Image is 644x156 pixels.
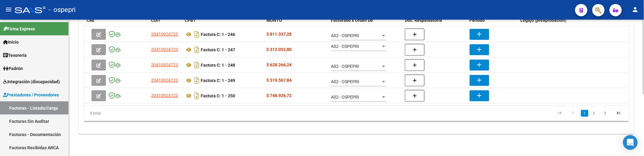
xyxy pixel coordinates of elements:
i: Descargar documento [193,60,201,70]
span: MONTO [266,18,282,23]
strong: $ 628.266,24 [266,62,292,67]
strong: Factura C: 1 - 250 [201,93,235,98]
span: Integración (discapacidad) [3,78,60,85]
i: Descargar documento [193,29,201,39]
li: page 1 [580,108,589,119]
span: Firma Express [3,25,35,32]
span: Prestadores / Proveedores [3,92,59,98]
mat-icon: add [476,30,483,38]
strong: $ 312.052,80 [266,47,292,52]
span: A02 - OSPEPRI [331,33,359,38]
a: go to previous page [568,110,579,117]
strong: Factura C: 1 - 246 [201,32,235,37]
strong: Factura C: 1 - 248 [201,63,235,68]
div: Open Intercom Messenger [623,135,638,150]
a: 1 [581,110,588,117]
i: Descargar documento [193,45,201,55]
mat-icon: add [476,46,483,53]
mat-icon: add [476,61,483,68]
mat-icon: person [632,6,639,13]
mat-icon: menu [5,6,12,13]
datatable-header-cell: Período [467,14,518,27]
span: Período [470,18,485,23]
strong: Factura C: 1 - 249 [201,78,235,83]
a: 2 [590,110,598,117]
span: CAE [87,18,95,23]
span: Doc. Respaldatoria [405,18,442,23]
i: Descargar documento [193,91,201,101]
span: CPBT [185,18,196,23]
span: Tesorería [3,52,27,59]
span: A02 - OSPEPRI [331,95,359,99]
strong: $ 748.926,72 [266,93,292,98]
datatable-header-cell: MONTO [264,14,329,27]
span: Inicio [3,39,19,45]
li: page 2 [589,108,599,119]
strong: $ 519.567,84 [266,78,292,83]
span: 20410924723 [151,47,178,52]
datatable-header-cell: CAE [84,14,149,27]
span: - ospepri [48,3,76,17]
datatable-header-cell: CPBT [183,14,264,27]
datatable-header-cell: CUIT [149,14,183,27]
div: 9 total [84,106,192,121]
span: Legajo (preaprobación) [520,18,566,23]
span: 20410924723 [151,93,178,98]
span: 20410924723 [151,32,178,37]
mat-icon: add [476,76,483,84]
span: 20410924723 [151,78,178,83]
span: Padrón [3,65,23,72]
datatable-header-cell: Legajo (preaprobación) [518,14,629,27]
span: A02 - OSPEPRI [331,79,359,84]
a: go to first page [554,110,566,117]
strong: $ 811.337,28 [266,32,292,37]
span: 20410924723 [151,62,178,67]
mat-icon: add [476,92,483,99]
span: A02 - OSPEPRI [331,44,359,49]
strong: Factura C: 1 - 247 [201,47,235,52]
datatable-header-cell: Facturado x Orden De [329,14,403,27]
span: Facturado x Orden De [331,18,373,23]
datatable-header-cell: Doc. Respaldatoria [402,14,467,27]
a: go to next page [599,110,611,117]
span: A02 - OSPEPRI [331,64,359,69]
i: Descargar documento [193,76,201,85]
a: go to last page [613,110,625,117]
span: CUIT [151,18,161,23]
